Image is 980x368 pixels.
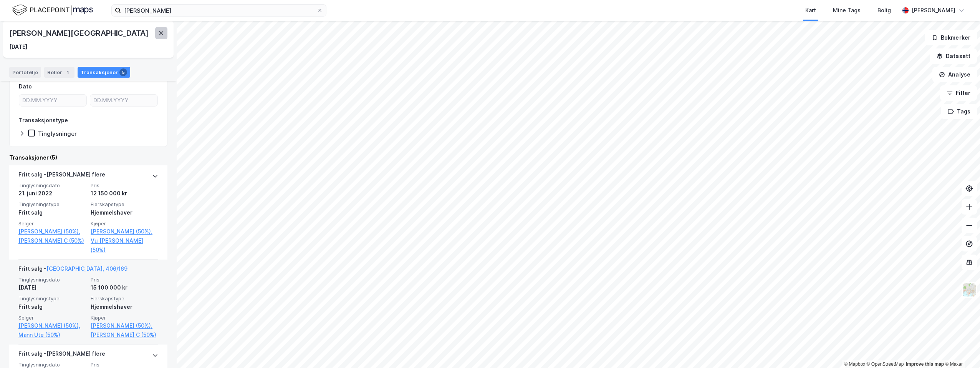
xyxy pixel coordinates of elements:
div: Tinglysninger [38,130,77,137]
div: Kart [805,6,816,15]
img: logo.f888ab2527a4732fd821a326f86c7f29.svg [12,3,93,17]
button: Datasett [930,48,977,64]
button: Analyse [932,67,977,82]
input: Søk på adresse, matrikkel, gårdeiere, leietakere eller personer [121,5,317,16]
div: Transaksjoner (5) [9,153,167,162]
input: DD.MM.YYYY [19,95,86,106]
span: Pris [91,361,158,368]
div: Fritt salg - [18,264,127,276]
button: Bokmerker [925,30,977,45]
span: Kjøper [91,220,158,227]
div: Hjemmelshaver [91,208,158,217]
a: Vu [PERSON_NAME] (50%) [91,236,158,255]
span: Pris [91,276,158,283]
span: Pris [91,182,158,189]
span: Tinglysningstype [18,295,86,302]
a: Improve this map [906,361,944,367]
a: [PERSON_NAME] (50%), [91,227,158,236]
a: OpenStreetMap [867,361,904,367]
div: Fritt salg - [PERSON_NAME] flere [18,170,105,182]
a: Mann Ute (50%) [18,330,86,340]
div: Dato [19,82,32,91]
a: [PERSON_NAME] (50%), [18,227,86,236]
div: Transaksjoner [78,67,130,78]
div: Mine Tags [833,6,861,15]
input: DD.MM.YYYY [90,95,157,106]
div: [DATE] [9,42,27,52]
div: Hjemmelshaver [91,302,158,311]
div: 21. juni 2022 [18,189,86,198]
div: [DATE] [18,283,86,292]
div: Fritt salg [18,302,86,311]
a: [PERSON_NAME] (50%), [18,321,86,330]
div: 1 [64,68,71,76]
span: Eierskapstype [91,295,158,302]
div: Fritt salg [18,208,86,217]
span: Eierskapstype [91,201,158,208]
div: Kontrollprogram for chat [942,331,980,368]
div: Transaksjonstype [19,116,68,125]
a: [PERSON_NAME] C (50%) [18,236,86,245]
span: Tinglysningsdato [18,182,86,189]
span: Tinglysningsdato [18,276,86,283]
iframe: Chat Widget [942,331,980,368]
span: Tinglysningsdato [18,361,86,368]
span: Selger [18,315,86,321]
a: [PERSON_NAME] (50%), [91,321,158,330]
div: Fritt salg - [PERSON_NAME] flere [18,349,105,361]
div: 12 150 000 kr [91,189,158,198]
a: [GEOGRAPHIC_DATA], 406/169 [46,265,127,272]
img: Z [962,283,977,297]
a: [PERSON_NAME] C (50%) [91,330,158,340]
a: Mapbox [844,361,865,367]
div: Portefølje [9,67,41,78]
span: Kjøper [91,315,158,321]
span: Tinglysningstype [18,201,86,208]
button: Tags [941,104,977,119]
div: Roller [44,67,74,78]
button: Filter [940,85,977,101]
div: 15 100 000 kr [91,283,158,292]
div: [PERSON_NAME][GEOGRAPHIC_DATA] [9,27,150,39]
span: Selger [18,220,86,227]
div: 5 [119,68,127,76]
div: Bolig [877,6,891,15]
div: [PERSON_NAME] [912,6,955,15]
